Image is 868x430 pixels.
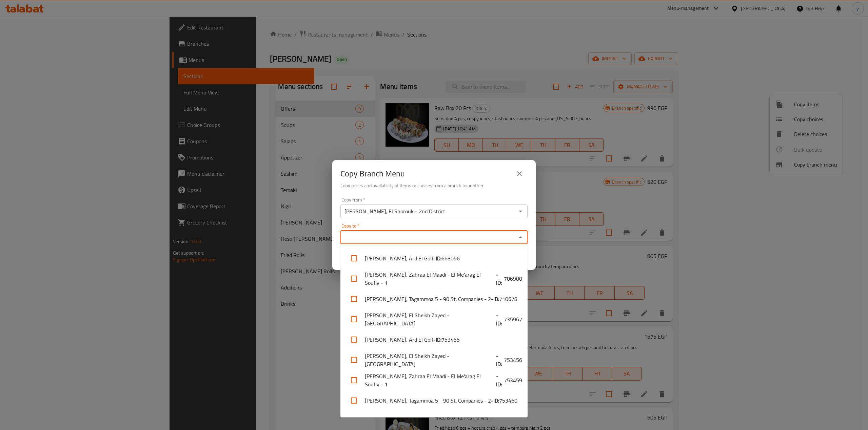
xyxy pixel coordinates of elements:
span: 706900 [504,275,522,283]
span: 753459 [504,376,522,384]
b: - ID: [496,271,504,287]
li: [PERSON_NAME], El Sheikh Zayed - [GEOGRAPHIC_DATA] [340,309,528,329]
b: - ID: [433,254,441,262]
li: [PERSON_NAME], Zahraa El Maadi - El Me'arag El Soufly - 1 [340,370,528,390]
b: - ID: [491,295,499,303]
span: 710678 [499,295,517,303]
button: close [511,166,528,182]
span: 735967 [504,315,522,323]
h6: Copy prices and availability of items or choices from a branch to another [340,182,528,189]
span: 663056 [441,254,460,262]
b: - ID: [433,336,441,344]
li: [PERSON_NAME], Tagammoa 5 - 90 St. Companies - 2 [340,390,528,411]
button: Close [516,233,525,242]
b: - ID: [496,372,504,388]
li: [PERSON_NAME], El Sheikh Zayed - [GEOGRAPHIC_DATA] [340,350,528,370]
li: [PERSON_NAME], Tagammoa 5 - 90 St. Companies - 2 [340,289,528,309]
span: 753455 [441,336,460,344]
li: [PERSON_NAME], Zahraa El Maadi - El Me'arag El Soufly - 1 [340,268,528,289]
b: - ID: [496,352,504,368]
span: 760699 [474,417,492,425]
b: - ID: [466,417,474,425]
b: - ID: [496,311,504,327]
li: [PERSON_NAME], Ard El Golf [340,329,528,350]
span: 753460 [499,396,517,405]
span: 753456 [504,356,522,364]
button: Open [516,207,525,216]
h2: Copy Branch Menu [340,168,405,179]
li: [PERSON_NAME], Ard El Golf [340,248,528,268]
b: - ID: [491,396,499,405]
